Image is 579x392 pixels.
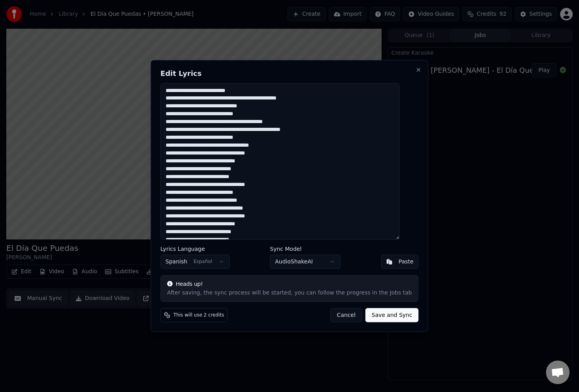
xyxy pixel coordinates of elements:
[270,246,341,252] label: Sync Model
[167,289,412,297] div: After saving, the sync process will be started, you can follow the progress in the Jobs tab
[160,70,419,77] h2: Edit Lyrics
[381,255,419,269] button: Paste
[365,308,419,322] button: Save and Sync
[167,280,412,288] div: Heads up!
[173,312,224,318] span: This will use 2 credits
[330,308,362,322] button: Cancel
[160,246,230,252] label: Lyrics Language
[398,258,413,266] div: Paste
